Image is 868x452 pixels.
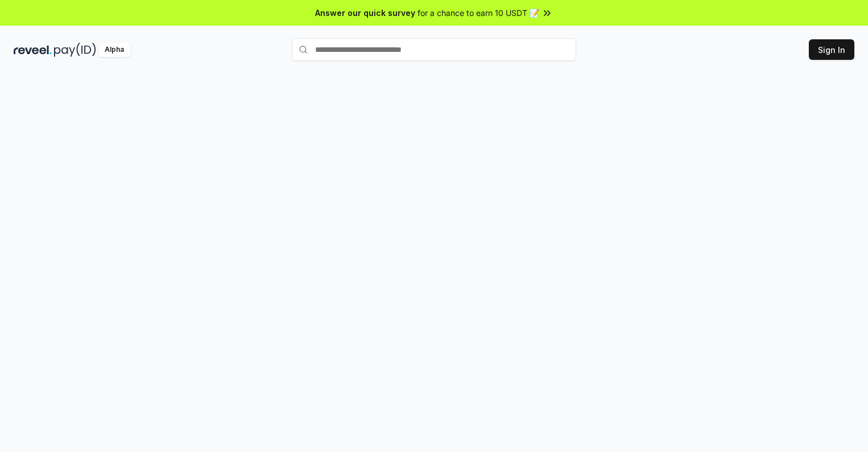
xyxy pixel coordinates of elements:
[809,39,854,60] button: Sign In
[14,43,52,57] img: reveel_dark
[54,43,96,57] img: pay_id
[418,7,539,19] span: for a chance to earn 10 USDT 📝
[315,7,415,19] span: Answer our quick survey
[98,43,130,57] div: Alpha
